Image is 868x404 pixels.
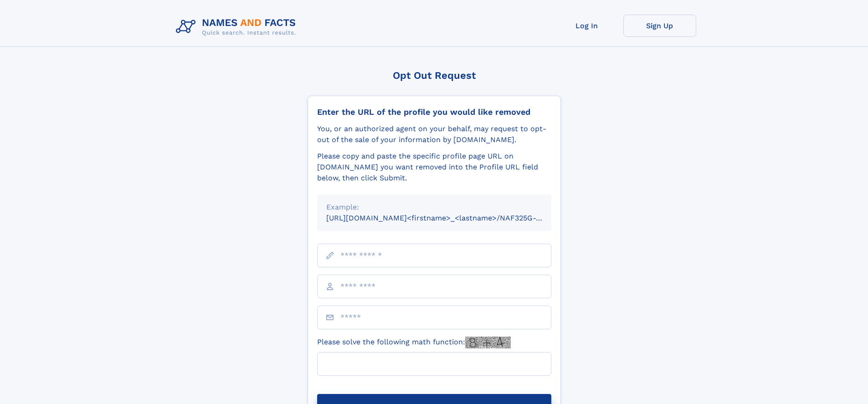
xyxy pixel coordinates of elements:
[317,123,551,145] div: You, or an authorized agent on your behalf, may request to opt-out of the sale of your informatio...
[317,151,551,184] div: Please copy and paste the specific profile page URL on [DOMAIN_NAME] you want removed into the Pr...
[550,15,623,37] a: Log In
[326,202,542,213] div: Example:
[308,70,561,81] div: Opt Out Request
[623,15,696,37] a: Sign Up
[317,107,551,117] div: Enter the URL of the profile you would like removed
[317,337,511,348] label: Please solve the following math function:
[326,214,569,222] small: [URL][DOMAIN_NAME]<firstname>_<lastname>/NAF325G-xxxxxxxx
[172,15,303,39] img: Logo Names and Facts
